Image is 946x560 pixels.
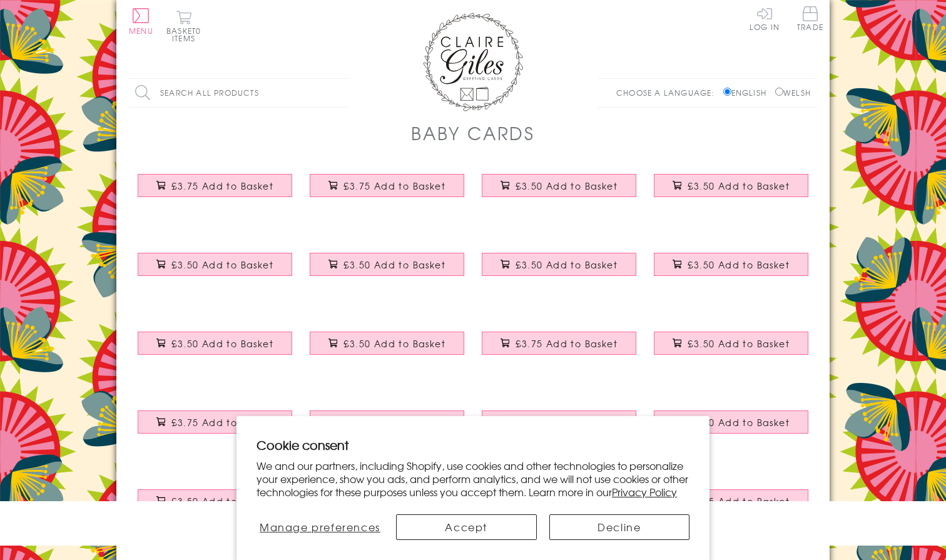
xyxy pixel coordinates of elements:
[473,165,645,218] a: Baby Christening Card, Pink Hearts, fabric butterfly Embellished £3.50 Add to Basket
[645,480,817,534] a: Christmas Card, Baby Happy 1st Christmas, Embellished with colourful pompoms £3.75 Add to Basket
[516,337,618,350] span: £3.75 Add to Basket
[775,88,783,96] input: Welsh
[688,258,790,271] span: £3.50 Add to Basket
[750,6,780,31] a: Log In
[616,87,721,98] p: Choose a language:
[482,174,637,197] button: £3.50 Add to Basket
[310,253,465,276] button: £3.50 Add to Basket
[343,180,445,192] span: £3.75 Add to Basket
[138,489,293,512] button: £3.50 Add to Basket
[482,253,637,276] button: £3.50 Add to Basket
[645,243,817,297] a: Baby Card, Pink Shoes, Baby Girl, Congratulations, Embossed and Foiled text £3.50 Add to Basket
[310,332,465,355] button: £3.50 Add to Basket
[257,436,689,454] h2: Cookie consent
[797,6,823,31] span: Trade
[423,13,523,111] img: Claire Giles Greetings Cards
[654,410,809,434] button: £3.50 Add to Basket
[301,322,473,376] a: Baby Card, Sleeping Fox, Baby Boy Congratulations £3.50 Add to Basket
[310,410,465,434] button: £3.50 Add to Basket
[166,10,201,42] button: Basket0 items
[645,165,817,218] a: Baby Christening Card, Blue Stars, Embellished with a padded star £3.50 Add to Basket
[257,514,384,540] button: Manage preferences
[516,258,618,271] span: £3.50 Add to Basket
[473,401,645,455] a: Baby Card, Blue Star, Baby Boy Congratulations, Embellished with a padded star £3.50 Add to Basket
[171,495,273,507] span: £3.50 Add to Basket
[171,258,273,271] span: £3.50 Add to Basket
[129,243,301,297] a: Baby Naming Card, Pink Stars, Embellished with a shiny padded star £3.50 Add to Basket
[688,495,790,507] span: £3.75 Add to Basket
[473,322,645,376] a: Baby Card, Blue Heart, Baby Boy, Embellished with colourful pompoms £3.75 Add to Basket
[171,180,273,192] span: £3.75 Add to Basket
[138,410,293,434] button: £3.75 Add to Basket
[335,79,348,107] input: Search
[343,258,445,271] span: £3.50 Add to Basket
[723,88,731,96] input: English
[129,322,301,376] a: Baby Card, Blue Shoes, Baby Boy, Congratulations, Embossed and Foiled text £3.50 Add to Basket
[129,165,301,218] a: Baby Card, Flowers, Leaving to Have a Baby Good Luck, Embellished with pompoms £3.75 Add to Basket
[411,120,535,146] h1: Baby Cards
[654,489,809,512] button: £3.75 Add to Basket
[343,337,445,350] span: £3.50 Add to Basket
[129,480,301,534] a: Baby Card, Welcome to the world little sister, Embellished with a padded star £3.50 Add to Basket
[301,243,473,297] a: Baby Card, On your naming day with love, Embellished with a padded star £3.50 Add to Basket
[171,337,273,350] span: £3.50 Add to Basket
[138,174,293,197] button: £3.75 Add to Basket
[473,243,645,297] a: Baby Card, Pink Flowers, Baby Girl, Embossed and Foiled text £3.50 Add to Basket
[797,6,823,33] a: Trade
[645,322,817,376] a: Baby Card, Yellow Stripes, Hello Baby Twins £3.50 Add to Basket
[612,484,677,499] a: Privacy Policy
[645,401,817,455] a: Baby Card, Blue Bunting, Beautiful bouncing brand new Baby Boy £3.50 Add to Basket
[129,25,153,36] span: Menu
[396,514,537,540] button: Accept
[129,401,301,455] a: Baby Card, Pink Heart, Baby Girl, Embellished with colourful pompoms £3.75 Add to Basket
[310,174,465,197] button: £3.75 Add to Basket
[688,180,790,192] span: £3.50 Add to Basket
[171,416,273,429] span: £3.75 Add to Basket
[654,332,809,355] button: £3.50 Add to Basket
[482,332,637,355] button: £3.75 Add to Basket
[129,8,153,34] button: Menu
[688,416,790,429] span: £3.50 Add to Basket
[257,459,689,498] p: We and our partners, including Shopify, use cookies and other technologies to personalize your ex...
[138,332,293,355] button: £3.50 Add to Basket
[301,165,473,218] a: Baby Card, Colour Dots, Mum and Dad to Be Good Luck, Embellished with pompoms £3.75 Add to Basket
[129,79,348,107] input: Search all products
[516,180,618,192] span: £3.50 Add to Basket
[260,519,380,534] span: Manage preferences
[482,410,637,434] button: £3.50 Add to Basket
[688,337,790,350] span: £3.50 Add to Basket
[654,174,809,197] button: £3.50 Add to Basket
[723,87,773,98] label: English
[301,401,473,455] a: Baby Card, Mobile, Baby Girl Congratulations £3.50 Add to Basket
[138,253,293,276] button: £3.50 Add to Basket
[775,87,811,98] label: Welsh
[654,253,809,276] button: £3.50 Add to Basket
[172,25,201,44] span: 0 items
[549,514,690,540] button: Decline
